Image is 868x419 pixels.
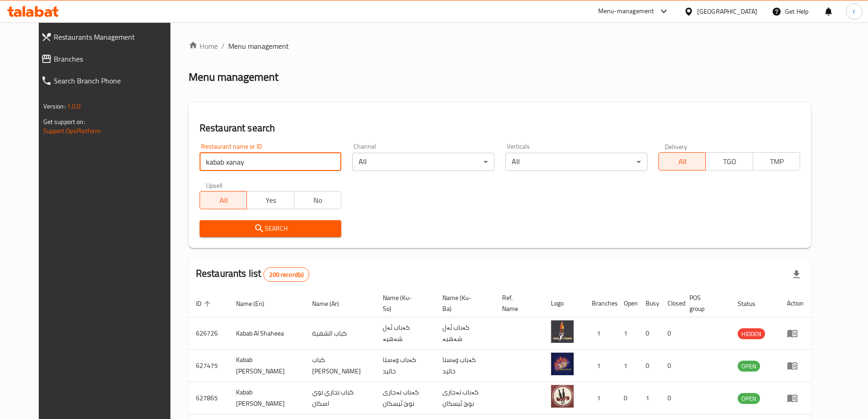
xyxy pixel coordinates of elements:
[34,26,184,48] a: Restaurants Management
[616,382,638,414] td: 0
[738,328,765,339] div: HIDDEN
[780,290,811,317] th: Action
[435,350,495,382] td: کەباب وەستا خالید
[663,155,703,168] span: All
[585,290,616,317] th: Branches
[43,125,101,137] a: Support.OpsPlatform
[585,317,616,350] td: 1
[738,393,760,404] div: OPEN
[34,48,184,70] a: Branches
[757,155,797,168] span: TMP
[738,329,765,339] span: HIDDEN
[616,290,638,317] th: Open
[787,393,804,403] div: Menu
[544,290,585,317] th: Logo
[853,6,855,16] span: r
[229,317,305,350] td: Kabab Al Shaheea
[305,350,375,382] td: كباب [PERSON_NAME]
[505,153,647,171] div: All
[551,320,574,343] img: Kabab Al Shaheea
[189,41,812,52] nav: breadcrumb
[435,317,495,350] td: کەباب ئەل شەهیە
[196,267,310,282] h2: Restaurants list
[598,6,654,17] div: Menu-management
[551,352,574,375] img: Kabab Wasta Khalid
[200,220,342,237] button: Search
[383,292,424,314] span: Name (Ku-So)
[753,152,801,171] button: TMP
[375,350,435,382] td: کەباب وەستا خالید
[54,31,176,42] span: Restaurants Management
[236,298,276,309] span: Name (En)
[204,194,244,207] span: All
[54,53,176,64] span: Branches
[738,298,767,309] span: Status
[221,41,225,52] li: /
[207,223,334,234] span: Search
[585,382,616,414] td: 1
[294,191,342,209] button: No
[251,194,291,207] span: Yes
[660,350,682,382] td: 0
[638,317,660,350] td: 0
[787,328,804,339] div: Menu
[665,143,688,150] label: Delivery
[551,385,574,408] img: Kabab Najary Nwe Iskan
[705,152,753,171] button: TGO
[43,116,85,128] span: Get support on:
[264,270,309,279] span: 200 record(s)
[43,100,66,112] span: Version:
[786,264,807,285] div: Export file
[638,290,660,317] th: Busy
[200,191,247,209] button: All
[305,382,375,414] td: كباب نجاري نوي اسكان
[229,382,305,414] td: Kabab [PERSON_NAME]
[298,194,338,207] span: No
[787,360,804,371] div: Menu
[312,298,351,309] span: Name (Ar)
[200,121,801,135] h2: Restaurant search
[660,290,682,317] th: Closed
[435,382,495,414] td: کەباب نەجاری نوێ ئیسکان
[189,41,218,52] a: Home
[689,292,719,314] span: POS group
[502,292,533,314] span: Ref. Name
[697,6,757,16] div: [GEOGRAPHIC_DATA]
[67,100,81,112] span: 1.0.0
[638,350,660,382] td: 0
[658,152,706,171] button: All
[375,317,435,350] td: کەباب ئەل شەهیە
[263,267,309,282] div: Total records count
[660,382,682,414] td: 0
[189,350,229,382] td: 627475
[189,70,278,84] h2: Menu management
[616,350,638,382] td: 1
[229,350,305,382] td: Kabab [PERSON_NAME]
[305,317,375,350] td: كباب الشهية
[200,153,342,171] input: Search for restaurant name or ID..
[375,382,435,414] td: کەباب نەجاری نوێ ئیسکان
[189,382,229,414] td: 627865
[616,317,638,350] td: 1
[34,70,184,92] a: Search Branch Phone
[228,41,289,52] span: Menu management
[585,350,616,382] td: 1
[189,317,229,350] td: 626726
[247,191,294,209] button: Yes
[54,75,176,86] span: Search Branch Phone
[352,153,494,171] div: All
[709,155,750,168] span: TGO
[738,361,760,372] span: OPEN
[196,298,213,309] span: ID
[738,361,760,372] div: OPEN
[442,292,484,314] span: Name (Ku-Ba)
[638,382,660,414] td: 1
[206,182,223,188] label: Upsell
[660,317,682,350] td: 0
[738,393,760,404] span: OPEN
